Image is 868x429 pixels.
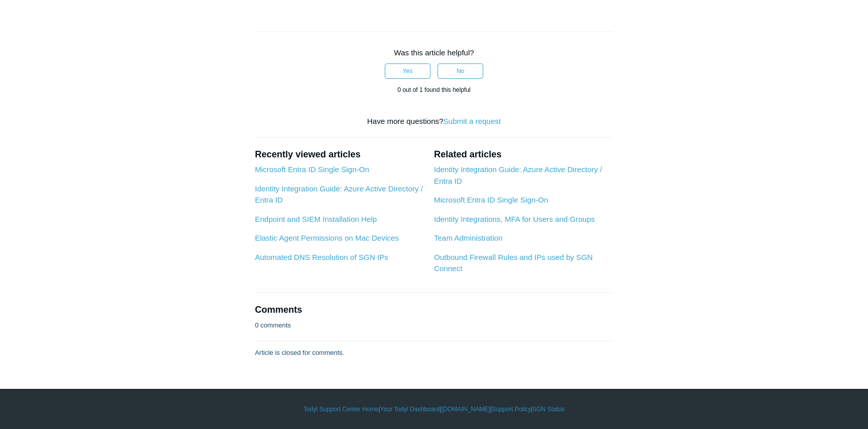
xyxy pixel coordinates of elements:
h2: Recently viewed articles [255,148,424,161]
a: Submit a request [443,117,500,125]
a: Microsoft Entra ID Single Sign-On [255,165,369,174]
button: This article was helpful [385,63,430,79]
span: Was this article helpful? [394,48,474,57]
a: Outbound Firewall Rules and IPs used by SGN Connect [434,253,593,273]
h2: Related articles [434,148,613,161]
a: Endpoint and SIEM Installation Help [255,215,377,223]
a: Identity Integration Guide: Azure Active Directory / Entra ID [255,184,423,205]
a: Support Policy [492,405,531,414]
button: This article was not helpful [438,63,483,79]
span: 0 out of 1 found this helpful [397,86,471,93]
a: Team Administration [434,234,503,242]
a: Your Todyl Dashboard [380,405,440,414]
h2: Comments [255,303,613,317]
p: 0 comments [255,320,291,331]
a: SGN Status [532,405,564,414]
a: Microsoft Entra ID Single Sign-On [434,195,548,204]
a: Todyl Support Center Home [304,405,379,414]
a: Automated DNS Resolution of SGN IPs [255,253,388,261]
a: Identity Integrations, MFA for Users and Groups [434,215,595,223]
div: Have more questions? [255,116,613,127]
div: | | | | [140,405,728,414]
p: Article is closed for comments. [255,348,344,358]
a: [DOMAIN_NAME] [441,405,490,414]
a: Identity Integration Guide: Azure Active Directory / Entra ID [434,165,602,185]
a: Elastic Agent Permissions on Mac Devices [255,234,398,242]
